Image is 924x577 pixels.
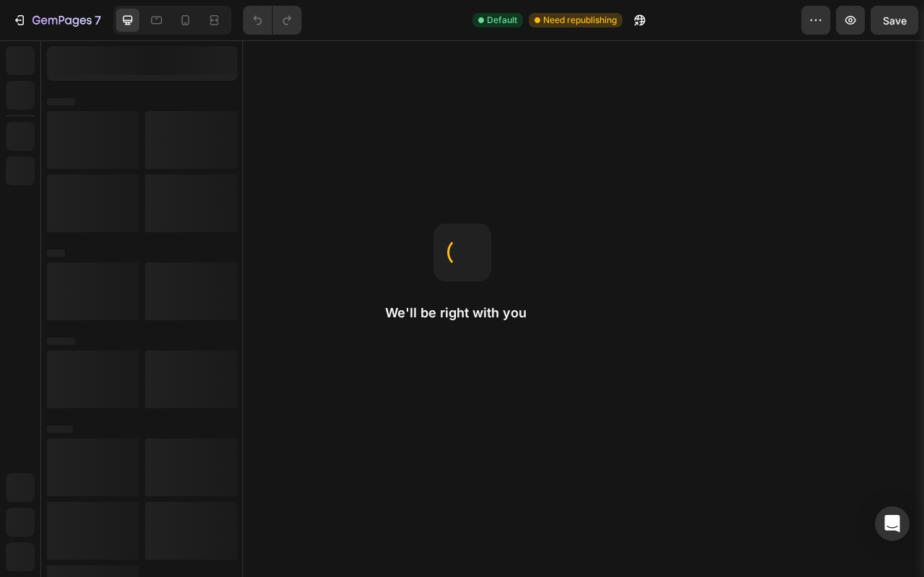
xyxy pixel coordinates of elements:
span: Need republishing [543,14,617,27]
p: 7 [94,12,101,29]
button: 7 [6,6,107,35]
div: Undo/Redo [243,6,302,35]
div: Open Intercom Messenger [875,506,910,541]
span: Save [883,14,907,27]
h2: We'll be right with you [385,304,540,322]
button: Save [871,6,918,35]
span: Default [487,14,517,27]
